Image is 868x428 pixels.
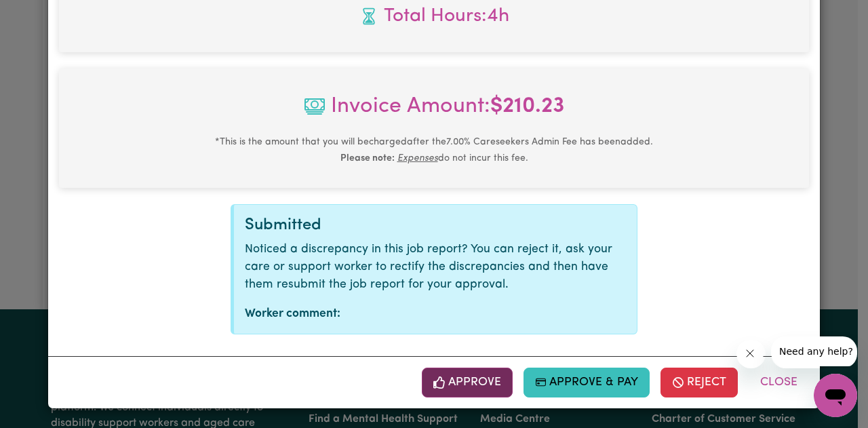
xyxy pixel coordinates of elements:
iframe: Message from company [771,336,857,368]
button: Approve [422,368,513,397]
span: Total hours worked: 4 hours [70,2,798,31]
small: This is the amount that you will be charged after the 7.00 % Careseekers Admin Fee has been added... [215,137,653,163]
button: Close [749,368,809,397]
p: Noticed a discrepancy in this job report? You can reject it, ask your care or support worker to r... [245,241,626,294]
b: Please note: [340,153,395,163]
b: $ 210.23 [490,96,564,117]
button: Reject [660,368,738,397]
span: Invoice Amount: [70,90,798,134]
iframe: Button to launch messaging window [814,374,857,417]
button: Approve & Pay [524,368,650,397]
iframe: Close message [736,340,766,369]
strong: Worker comment: [245,308,340,319]
u: Expenses [397,153,438,163]
span: Submitted [245,217,321,233]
